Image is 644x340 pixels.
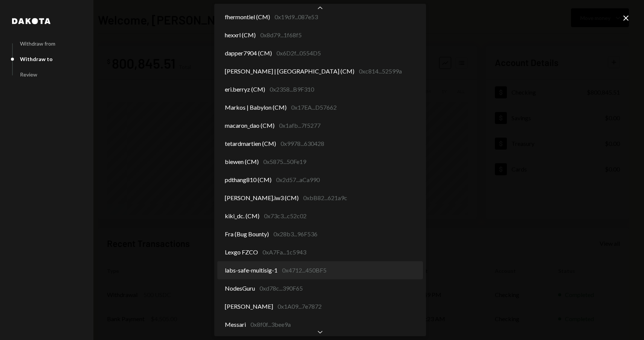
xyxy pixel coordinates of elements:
span: [PERSON_NAME] | [GEOGRAPHIC_DATA] (CM) [225,67,354,76]
div: 0x2d57...aCa990 [276,175,320,184]
span: Messari [225,320,246,329]
div: Withdraw to [20,56,53,62]
div: 0x28b3...96F536 [273,230,317,239]
div: 0x17EA...D57662 [291,103,337,112]
div: 0x1afb...7f5277 [279,121,320,130]
div: 0x19d9...087e53 [275,12,318,21]
div: 0x4712...450BF5 [282,266,327,275]
span: kiki_dc. (CM) [225,211,259,221]
span: pdthang810 (CM) [225,175,272,184]
div: 0x6D2f...0554D5 [276,49,321,58]
div: 0x5875...50Fe19 [263,157,306,166]
div: 0x8d79...1f68f5 [260,31,302,40]
div: 0x2358...B9F310 [270,85,314,94]
span: [PERSON_NAME].iw3 (CM) [225,193,299,202]
div: 0x8f0f...3bee9a [250,320,291,329]
span: tetardmartien (CM) [225,139,276,148]
span: Lexgo FZCO [225,248,258,257]
span: Fra (Bug Bounty) [225,230,269,239]
span: eri.berryz (CM) [225,85,265,94]
div: 0x1A09...7e7872 [278,302,322,311]
span: hexxrl (CM) [225,31,256,40]
div: 0x9978...630428 [281,139,324,148]
div: 0xc814...52599a [359,67,402,76]
span: dapper7904 (CM) [225,49,272,58]
span: macaron_dao (CM) [225,121,275,130]
span: NodesGuru [225,284,255,293]
span: [PERSON_NAME] [225,302,273,311]
span: fhermontiel (CM) [225,12,270,21]
div: 0x73c3...c52c02 [264,211,307,221]
div: Review [20,71,37,78]
span: labs-safe-multisig-1 [225,266,278,275]
div: Withdraw from [20,40,55,47]
span: Markos | Babylon (CM) [225,103,287,112]
div: 0xbB82...621a9c [303,193,347,202]
span: biewen (CM) [225,157,259,166]
div: 0xA7Fa...1c5943 [262,248,306,257]
div: 0xd78c...390F65 [259,284,303,293]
